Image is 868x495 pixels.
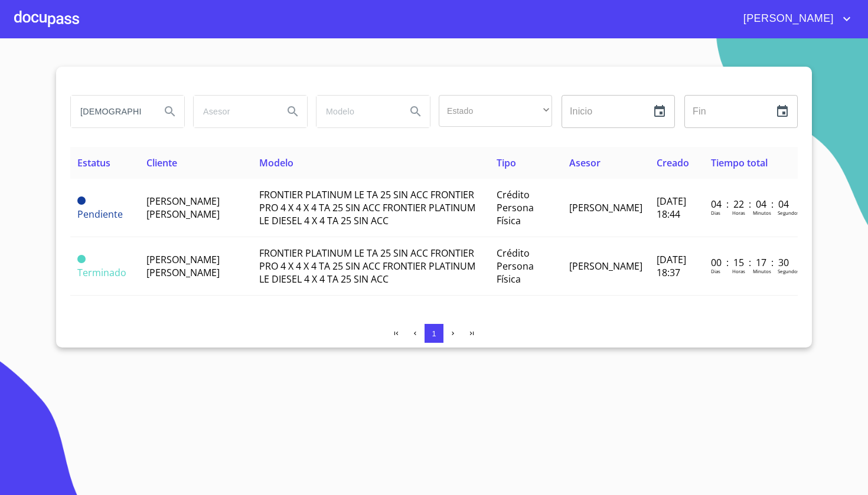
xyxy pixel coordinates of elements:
input: search [316,96,397,127]
input: search [71,96,151,127]
p: Horas [732,268,745,274]
span: Tipo [497,156,516,169]
span: [PERSON_NAME] [569,201,642,214]
span: FRONTIER PLATINUM LE TA 25 SIN ACC FRONTIER PRO 4 X 4 X 4 TA 25 SIN ACC FRONTIER PLATINUM LE DIES... [259,188,475,227]
button: Search [156,97,184,126]
span: Crédito Persona Física [497,188,534,227]
p: Dias [711,209,720,216]
p: Segundos [778,209,800,216]
span: Pendiente [77,196,86,205]
span: Terminado [77,255,86,263]
p: 00 : 15 : 17 : 30 [711,256,791,269]
span: [DATE] 18:37 [657,253,686,279]
span: Tiempo total [711,156,768,169]
span: [DATE] 18:44 [657,195,686,221]
p: Horas [732,209,745,216]
p: Dias [711,268,720,274]
p: Minutos [753,209,771,216]
button: Search [402,97,430,126]
input: search [194,96,274,127]
p: Minutos [753,268,771,274]
span: FRONTIER PLATINUM LE TA 25 SIN ACC FRONTIER PRO 4 X 4 X 4 TA 25 SIN ACC FRONTIER PLATINUM LE DIES... [259,247,475,286]
span: Modelo [259,156,293,169]
span: Pendiente [77,208,123,221]
span: Creado [657,156,689,169]
p: 04 : 22 : 04 : 04 [711,198,791,211]
span: [PERSON_NAME] [PERSON_NAME] [146,253,220,279]
span: Terminado [77,266,126,279]
span: [PERSON_NAME] [735,9,840,28]
span: 1 [432,329,436,338]
span: [PERSON_NAME] [PERSON_NAME] [146,195,220,221]
span: Crédito Persona Física [497,247,534,286]
button: account of current user [735,9,854,28]
span: Asesor [569,156,601,169]
span: Cliente [146,156,177,169]
p: Segundos [778,268,800,274]
span: Estatus [77,156,110,169]
button: Search [279,97,307,126]
span: [PERSON_NAME] [569,260,642,273]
